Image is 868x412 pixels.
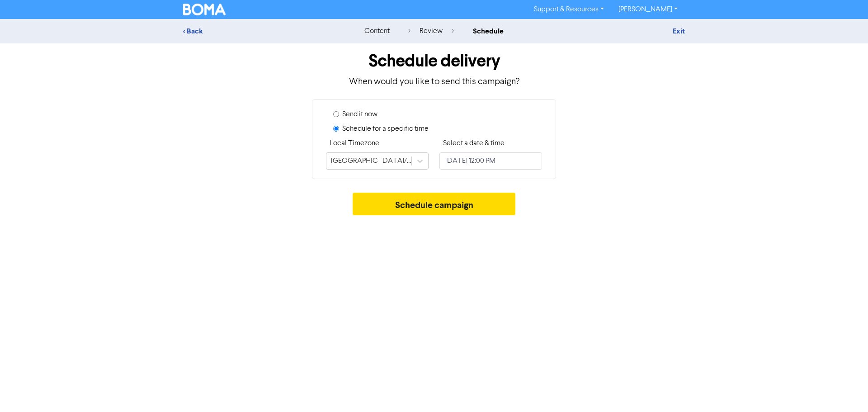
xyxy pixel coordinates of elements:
[342,109,377,120] label: Send it now
[439,152,542,170] input: Click to select a date
[611,2,685,17] a: [PERSON_NAME]
[183,51,685,71] h1: Schedule delivery
[364,26,390,37] div: content
[342,123,429,134] label: Schedule for a specific time
[443,138,505,149] label: Select a date & time
[353,193,516,215] button: Schedule campaign
[183,26,341,37] div: < Back
[823,369,868,412] iframe: Chat Widget
[673,27,685,36] a: Exit
[408,26,454,37] div: review
[183,75,685,89] p: When would you like to send this campaign?
[183,4,226,15] img: BOMA Logo
[527,2,611,17] a: Support & Resources
[331,156,412,166] div: [GEOGRAPHIC_DATA]/[GEOGRAPHIC_DATA]
[330,138,379,149] label: Local Timezone
[473,26,504,37] div: schedule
